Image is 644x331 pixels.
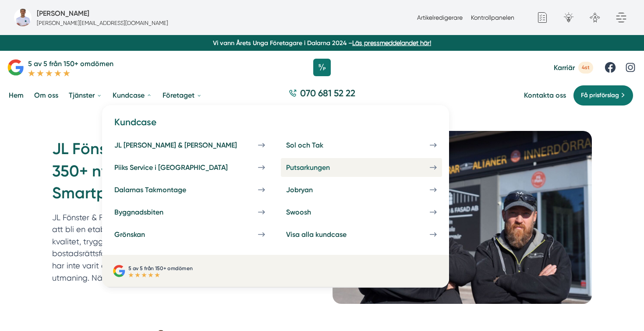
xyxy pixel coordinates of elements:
[14,9,32,26] img: foretagsbild-pa-smartproduktion-en-webbyraer-i-dalarnas-lan.png
[114,163,249,172] div: Piiks Service i [GEOGRAPHIC_DATA]
[352,39,431,46] a: Läs pressmeddelandet här!
[114,141,258,149] div: JL [PERSON_NAME] & [PERSON_NAME]
[109,136,270,155] a: JL [PERSON_NAME] & [PERSON_NAME]
[285,87,359,104] a: 070 681 52 22
[109,158,270,177] a: Piiks Service i [GEOGRAPHIC_DATA]
[554,62,593,74] a: Karriär 4st
[281,203,442,222] a: Swoosh
[573,85,633,106] a: Få prisförslag
[67,84,104,106] a: Tjänster
[32,84,60,106] a: Om oss
[114,230,166,239] div: Grönskan
[286,186,334,194] div: Jobryan
[109,180,270,199] a: Dalarnas Takmontage
[128,264,192,272] p: 5 av 5 från 150+ omdömen
[281,180,442,199] a: Jobryan
[281,136,442,155] a: Sol och Tak
[109,116,442,135] h4: Kundcase
[37,19,168,27] p: [PERSON_NAME][EMAIL_ADDRESS][DOMAIN_NAME]
[578,62,593,74] span: 4st
[114,186,207,194] div: Dalarnas Takmontage
[28,58,113,69] p: 5 av 5 från 150+ omdömen
[114,208,184,216] div: Byggnadsbiten
[52,138,311,211] h1: JL Fönster & [PERSON_NAME] fick 350+ nya förfrågningar med Smartproduktion
[471,14,514,21] a: Kontrollpanelen
[286,230,368,239] div: Visa alla kundcase
[554,63,575,72] span: Karriär
[52,211,304,284] p: JL Fönster & Fasad i [GEOGRAPHIC_DATA] har på åtta år vuxit till att bli en etablerad aktör inom ...
[524,91,566,99] a: Kontakta oss
[111,84,154,106] a: Kundcase
[7,84,25,106] a: Hem
[281,158,442,177] a: Putsarkungen
[281,225,442,244] a: Visa alla kundcase
[300,87,355,99] span: 070 681 52 22
[161,84,204,106] a: Företaget
[581,91,619,100] span: Få prisförslag
[4,39,640,47] p: Vi vann Årets Unga Företagare i Dalarna 2024 –
[286,141,344,149] div: Sol och Tak
[417,14,463,21] a: Artikelredigerare
[286,208,332,216] div: Swoosh
[37,8,89,19] h5: Administratör
[333,131,592,304] img: Bild till JL Fönster & Fasad fick 350+ nya förfrågningar med Smartproduktion
[109,225,270,244] a: Grönskan
[286,163,351,172] div: Putsarkungen
[109,203,270,222] a: Byggnadsbiten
